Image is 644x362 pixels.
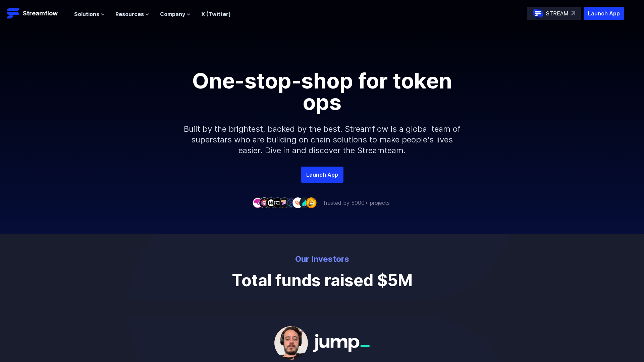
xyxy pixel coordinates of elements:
[301,167,343,183] a: Launch App
[306,197,317,208] img: company-9
[272,197,283,208] img: company-4
[171,70,473,113] h1: One-stop-shop for token ops
[299,197,310,208] img: company-8
[313,334,370,352] img: Jump Crypto
[546,9,569,17] p: STREAM
[74,10,105,18] button: Solutions
[252,197,263,208] img: company-1
[160,10,191,18] button: Company
[527,7,581,20] a: STREAM
[7,7,20,20] img: Streamflow Logo
[115,10,144,18] span: Resources
[533,8,543,19] img: streamflow-logo-circle.png
[584,7,624,20] button: Launch App
[286,197,297,208] img: company-6
[279,197,290,208] img: company-5
[571,11,575,15] img: top-right-arrow.svg
[74,10,99,18] span: Solutions
[160,10,185,18] span: Company
[178,113,466,167] p: Built by the brightest, backed by the best. Streamflow is a global team of superstars who are bui...
[115,10,149,18] button: Resources
[201,11,231,17] a: X (Twitter)
[292,197,303,208] img: company-7
[266,197,276,208] img: company-3
[7,7,67,20] a: Streamflow
[274,324,308,362] img: John Lilic
[259,197,270,208] img: company-2
[323,199,390,207] p: Trusted by 5000+ projects
[23,9,58,18] p: Streamflow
